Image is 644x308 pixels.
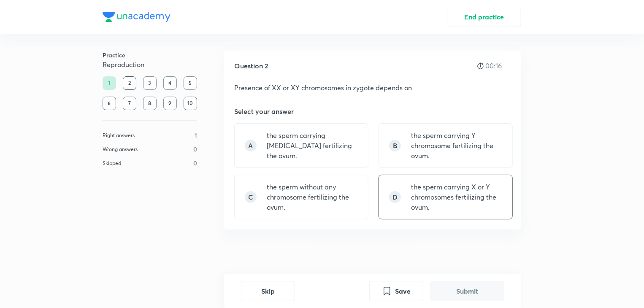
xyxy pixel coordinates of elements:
[369,281,423,301] button: Save
[430,281,504,301] button: Submit
[103,132,135,139] p: Right answers
[163,76,177,90] div: 4
[184,97,197,110] div: 10
[389,191,401,203] div: D
[103,12,170,22] img: Company Logo
[234,61,268,71] h5: Question 2
[103,76,116,90] div: 1
[143,76,157,90] div: 3
[234,83,511,93] p: Presence of XX or XY chromosomes in zygote depends on
[123,76,136,90] div: 2
[143,97,157,110] div: 8
[103,159,121,167] p: Skipped
[184,76,197,90] div: 5
[103,59,197,70] h5: Reproduction
[123,97,136,110] div: 7
[267,130,358,161] p: the sperm carrying [MEDICAL_DATA] fertilizing the ovum.
[245,191,257,203] div: C
[193,145,197,154] p: 0
[477,62,511,70] div: 00:16
[245,140,257,151] div: A
[447,7,521,27] button: End practice
[389,140,401,151] div: B
[103,97,116,110] div: 6
[267,182,358,212] p: the sperm without any chromosome fertilizing the ovum.
[411,182,502,212] p: the sperm carrying X or Y chromosomes fertilizing the ovum.
[477,62,484,69] img: stopwatch icon
[103,146,138,153] p: Wrong answers
[234,106,294,116] h5: Select your answer
[193,159,197,168] p: 0
[103,51,197,59] h6: Practice
[163,97,177,110] div: 9
[241,281,295,301] button: Skip
[195,131,197,140] p: 1
[411,130,502,161] p: the sperm carrying Y chromosome fertilizing the ovum.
